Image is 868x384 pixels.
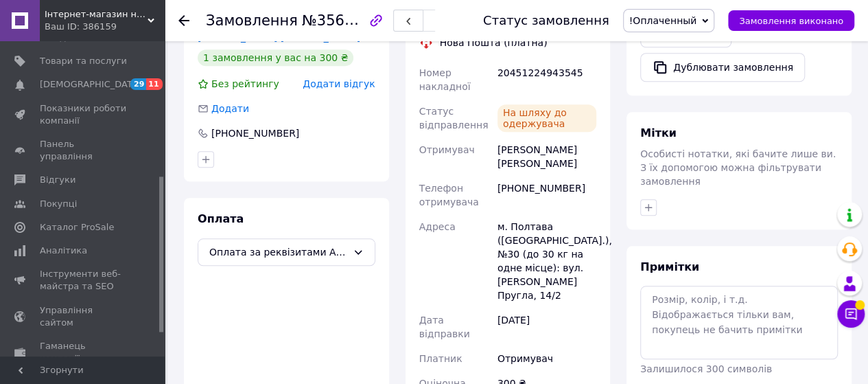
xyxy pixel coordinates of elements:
span: Без рейтингу [211,78,279,89]
span: 29 [130,78,146,90]
span: Інструменти веб-майстра та SEO [40,268,127,293]
div: 20451224943545 [495,60,599,99]
span: Особисті нотатки, які бачите лише ви. З їх допомогою можна фільтрувати замовлення [640,148,836,187]
span: !Оплаченный [629,15,697,26]
span: Залишилося 300 символів [640,363,772,374]
span: Додати [211,103,249,114]
div: Повернутися назад [178,14,189,27]
span: Відгуки [40,174,75,186]
div: [PERSON_NAME] [PERSON_NAME] [495,137,599,176]
div: [PHONE_NUMBER] [495,176,599,214]
button: Дублювати замовлення [640,53,805,82]
span: №356705140 [302,12,399,29]
span: Мітки [640,126,677,139]
span: Статус відправлення [419,106,489,131]
span: 11 [146,78,162,90]
span: Платник [419,353,462,364]
div: м. Полтава ([GEOGRAPHIC_DATA].), №30 (до 30 кг на одне місце): вул. [PERSON_NAME] Пругла, 14/2 [495,214,599,308]
span: Товари та послуги [40,55,127,67]
span: Телефон отримувача [419,183,479,207]
span: Аналітика [40,245,87,257]
span: Дата відправки [419,315,470,339]
span: Гаманець компанії [40,340,127,365]
div: 1 замовлення у вас на 300 ₴ [198,49,353,66]
button: Замовлення виконано [728,10,854,31]
button: Чат з покупцем [837,300,865,328]
div: Отримувач [495,346,599,371]
span: Показники роботи компанії [40,102,127,127]
span: Інтернет-магазин натуральної бавовняної спідньої білизни "Торговий дім "Коттаун" [45,8,148,21]
span: Замовлення виконано [739,16,843,26]
span: [DEMOGRAPHIC_DATA] [40,78,141,91]
span: Номер накладної [419,67,471,92]
div: Ваш ID: 386159 [45,21,165,33]
span: Примітки [640,260,699,273]
span: Замовлення [206,12,298,29]
span: Отримувач [419,144,475,155]
div: [DATE] [495,308,599,346]
span: Додати відгук [303,78,375,89]
span: Оплата за реквізитами АТ ПУМБ [209,245,347,260]
span: Адреса [419,221,456,232]
div: [PHONE_NUMBER] [210,126,301,140]
div: На шляху до одержувача [497,104,596,132]
a: [PERSON_NAME] [PERSON_NAME] [198,32,360,43]
span: Оплата [198,212,244,225]
div: Нова Пошта (платна) [436,36,551,49]
span: Покупці [40,198,77,210]
span: Панель управління [40,138,127,163]
span: Управління сайтом [40,304,127,329]
div: Статус замовлення [483,14,609,27]
span: Каталог ProSale [40,221,114,234]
